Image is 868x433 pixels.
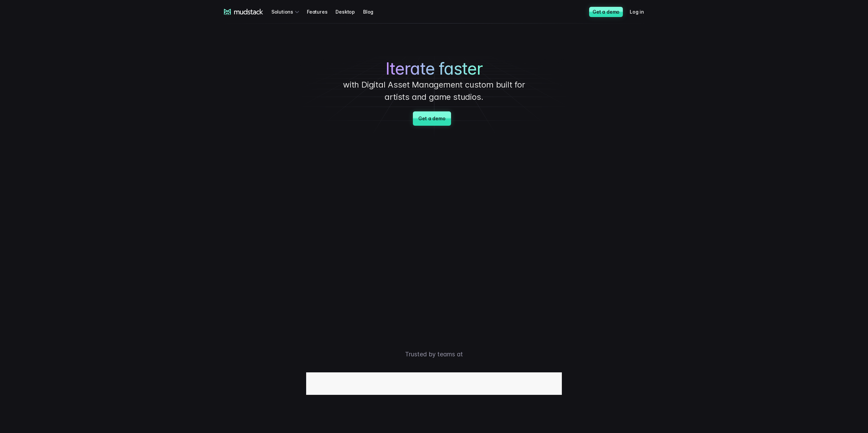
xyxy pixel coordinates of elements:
p: Trusted by teams at [195,350,673,359]
a: Blog [363,5,381,18]
a: Get a demo [589,7,623,17]
a: Get a demo [413,111,451,126]
a: Features [307,5,335,18]
a: Log in [630,5,652,18]
a: Desktop [335,5,363,18]
p: with Digital Asset Management custom built for artists and game studios. [332,79,536,103]
div: Solutions [271,5,301,18]
span: Iterate faster [386,59,483,79]
a: mudstack logo [224,9,263,15]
